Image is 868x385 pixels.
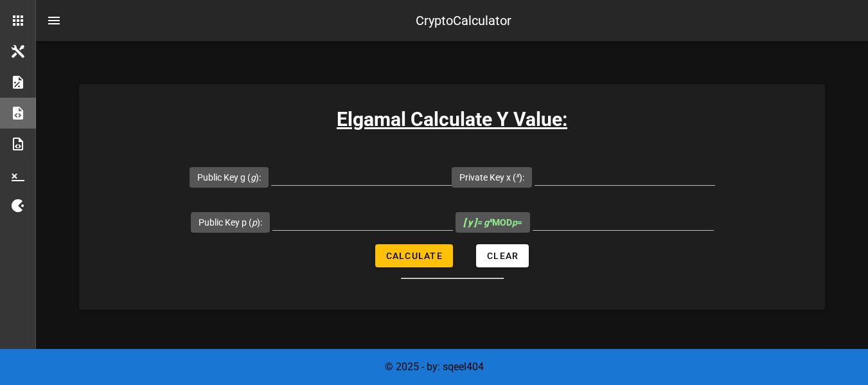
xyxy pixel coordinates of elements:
span: Clear [486,251,518,261]
button: Clear [476,244,529,267]
sup: x [516,171,519,179]
span: © 2025 - by: sqeel404 [385,361,484,373]
h3: Elgamal Calculate Y Value: [79,105,825,134]
span: Calculate [385,251,443,261]
button: Calculate [375,244,453,267]
b: [ y ] [463,217,477,228]
i: = g [463,217,492,228]
span: MOD = [463,217,522,228]
i: p [252,217,257,228]
label: Public Key g ( ): [197,171,261,184]
label: Private Key x ( ): [459,171,524,184]
div: CryptoCalculator [416,11,511,30]
sup: x [489,216,492,224]
label: Public Key p ( ): [199,216,262,229]
i: p [512,217,517,228]
button: nav-menu-toggle [39,5,69,36]
i: g [251,172,256,183]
